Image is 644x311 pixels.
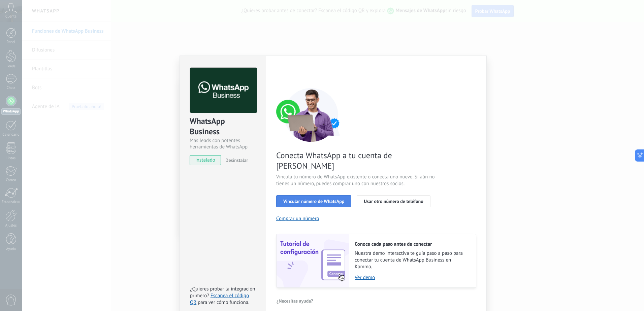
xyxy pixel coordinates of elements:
span: Vincula tu número de WhatsApp existente o conecta uno nuevo. Si aún no tienes un número, puedes c... [276,174,437,187]
img: logo_main.png [190,68,257,113]
h2: Conoce cada paso antes de conectar [355,241,469,247]
button: Usar otro número de teléfono [357,195,430,207]
span: Conecta WhatsApp a tu cuenta de [PERSON_NAME] [276,150,437,171]
span: instalado [190,155,221,165]
span: Desinstalar [225,157,248,163]
span: ¿Necesitas ayuda? [277,299,313,303]
img: connect number [276,88,347,142]
a: Ver demo [355,274,469,281]
div: WhatsApp Business [190,116,256,137]
span: Nuestra demo interactiva te guía paso a paso para conectar tu cuenta de WhatsApp Business en Kommo. [355,250,469,270]
button: Comprar un número [276,215,319,222]
button: Vincular número de WhatsApp [276,195,351,207]
button: ¿Necesitas ayuda? [276,296,314,306]
span: Usar otro número de teléfono [364,199,423,204]
a: Escanea el código QR [190,292,249,306]
span: ¿Quieres probar la integración primero? [190,286,255,299]
span: Vincular número de WhatsApp [283,199,344,204]
button: Desinstalar [223,155,248,165]
div: Más leads con potentes herramientas de WhatsApp [190,137,256,150]
span: para ver cómo funciona. [198,299,249,306]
